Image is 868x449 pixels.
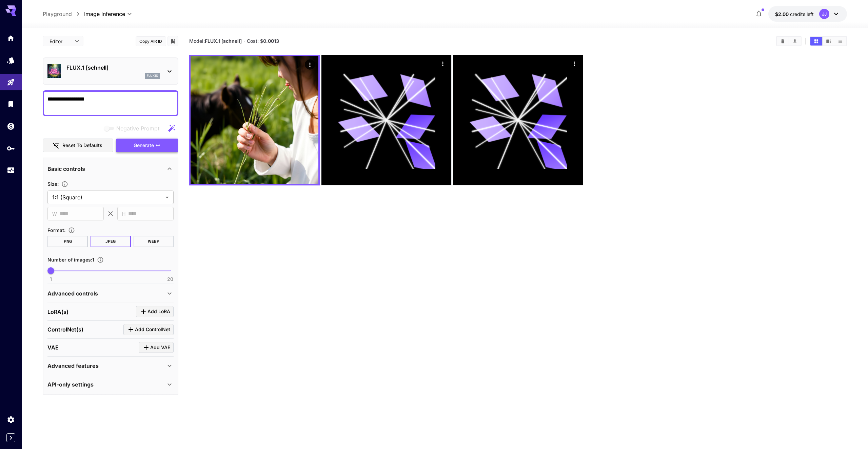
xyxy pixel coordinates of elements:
[7,166,15,175] div: Usage
[7,34,15,42] div: Home
[47,227,65,233] span: Format :
[823,37,834,46] button: Show media in video view
[47,343,59,352] p: VAE
[47,61,174,82] div: FLUX.1 [schnell]flux1s
[819,9,829,19] div: JJ
[43,139,113,152] button: Reset to defaults
[775,11,814,18] div: $2.00
[438,58,448,69] div: Actions
[47,285,174,302] div: Advanced controls
[263,38,279,44] b: 0.0013
[147,307,170,316] span: Add LoRA
[810,36,847,46] div: Show media in grid viewShow media in video viewShow media in list view
[139,342,174,353] button: Click to add VAE
[7,144,15,152] div: API Keys
[103,124,165,132] span: Negative prompts are not compatible with the selected model.
[66,64,160,72] p: FLUX.1 [schnell]
[94,256,106,263] button: Specify how many images to generate in a single request. Each image generation will be charged se...
[775,11,790,17] span: $2.00
[47,308,68,316] p: LoRA(s)
[147,73,158,78] p: flux1s
[6,433,15,442] button: Expand sidebar
[43,10,72,18] a: Playground
[116,139,178,152] button: Generate
[7,415,15,424] div: Settings
[47,325,83,334] p: ControlNet(s)
[59,181,71,187] button: Adjust the dimensions of the generated image by specifying its width and height in pixels, or sel...
[205,38,242,44] b: FLUX.1 [schnell]
[47,362,99,370] p: Advanced features
[136,306,174,317] button: Click to add LoRA
[52,193,163,201] span: 1:1 (Square)
[305,59,315,70] div: Actions
[65,227,78,234] button: Choose the file format for the output image.
[50,276,52,283] span: 1
[167,276,173,283] span: 20
[810,37,822,46] button: Show media in grid view
[135,325,170,334] span: Add ControlNet
[7,122,15,130] div: Wallet
[47,161,174,177] div: Basic controls
[47,380,94,389] p: API-only settings
[7,100,15,108] div: Library
[47,289,98,298] p: Advanced controls
[7,56,15,65] div: Models
[84,10,125,18] span: Image Inference
[570,58,580,69] div: Actions
[136,36,166,46] button: Copy AIR ID
[134,236,174,247] button: WEBP
[789,37,801,46] button: Download All
[47,358,174,374] div: Advanced features
[191,56,318,184] img: 9k=
[777,37,789,46] button: Clear All
[116,124,159,132] span: Negative Prompt
[91,236,131,247] button: JPEG
[776,36,802,46] div: Clear AllDownload All
[122,210,125,218] span: H
[768,6,847,22] button: $2.00JJ
[43,10,84,18] nav: breadcrumb
[47,376,174,393] div: API-only settings
[134,141,154,150] span: Generate
[243,37,245,45] p: ·
[123,324,174,335] button: Click to add ControlNet
[170,37,176,45] button: Add to library
[47,165,85,173] p: Basic controls
[47,257,94,263] span: Number of images : 1
[50,38,71,45] span: Editor
[189,38,242,44] span: Model:
[47,236,88,247] button: PNG
[150,343,170,352] span: Add VAE
[7,78,15,87] div: Playground
[790,11,814,17] span: credits left
[247,38,279,44] span: Cost: $
[47,181,59,187] span: Size :
[52,210,57,218] span: W
[834,37,846,46] button: Show media in list view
